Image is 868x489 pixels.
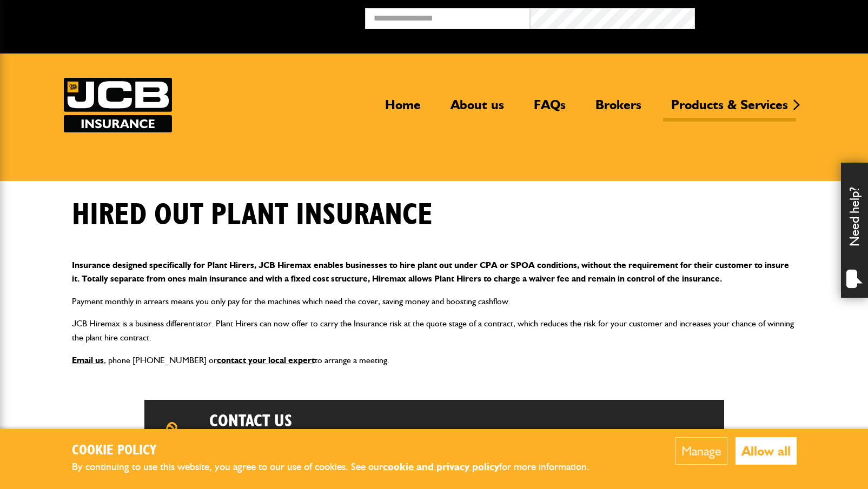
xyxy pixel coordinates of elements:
[72,197,433,233] h1: Hired out plant insurance
[72,258,797,286] p: Insurance designed specifically for Plant Hirers, JCB Hiremax enables businesses to hire plant ou...
[72,355,104,365] a: Email us
[64,78,172,132] img: JCB Insurance Services logo
[663,97,796,122] a: Products & Services
[442,97,512,122] a: About us
[72,443,607,459] h2: Cookie Policy
[383,460,499,473] a: cookie and privacy policy
[526,97,574,122] a: FAQs
[695,8,860,25] button: Broker Login
[72,317,797,344] p: JCB Hiremax is a business differentiator. Plant Hirers can now offer to carry the Insurance risk ...
[377,97,429,122] a: Home
[64,78,172,132] a: JCB Insurance Services
[841,163,868,298] div: Need help?
[72,294,797,309] p: Payment monthly in arrears means you only pay for the machines which need the cover, saving money...
[209,411,463,431] h2: Contact us
[736,437,797,465] button: Allow all
[217,355,315,365] a: contact your local expert
[587,97,650,122] a: Brokers
[72,353,797,367] p: , phone [PHONE_NUMBER] or to arrange a meeting.
[675,437,727,465] button: Manage
[72,459,607,475] p: By continuing to use this website, you agree to our use of cookies. See our for more information.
